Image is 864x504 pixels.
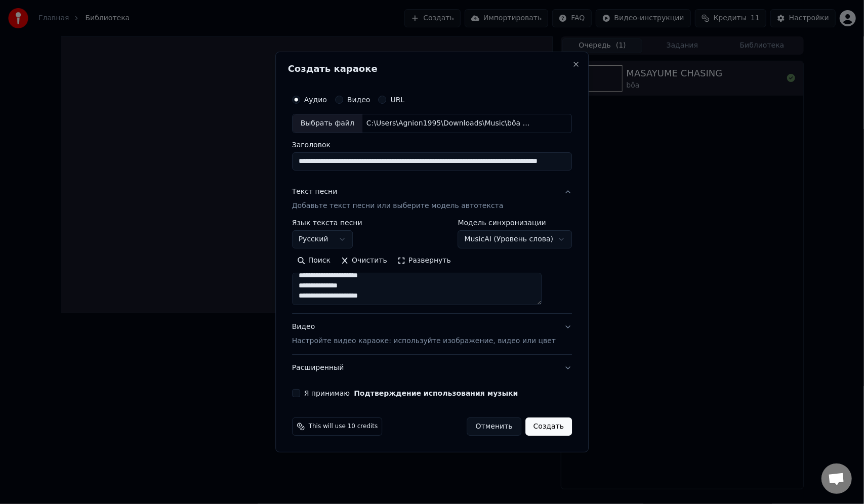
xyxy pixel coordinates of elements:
[458,219,572,226] label: Модель синхронизации
[391,96,405,103] label: URL
[292,314,572,354] button: ВидеоНастройте видео караоке: используйте изображение, видео или цвет
[392,253,456,269] button: Развернуть
[304,390,518,397] label: Я принимаю
[292,141,572,148] label: Заголовок
[304,96,327,103] label: Аудио
[292,219,572,313] div: Текст песниДобавьте текст песни или выберите модель автотекста
[292,201,504,211] p: Добавьте текст песни или выберите модель автотекста
[292,187,338,197] div: Текст песни
[347,96,371,103] label: Видео
[292,219,362,226] label: Язык текста песни
[292,336,556,346] p: Настройте видео караоке: используйте изображение, видео или цвет
[292,322,556,346] div: Видео
[525,417,572,436] button: Создать
[336,253,392,269] button: Очистить
[467,417,521,436] button: Отменить
[362,118,534,129] div: C:\Users\Agnion1995\Downloads\Music\bôa - MASAYUME CHASING (Instrumental) » скачать в MP3 или слу...
[288,64,576,73] h2: Создать караоке
[309,423,378,431] span: This will use 10 credits
[292,179,572,219] button: Текст песниДобавьте текст песни или выберите модель автотекста
[292,355,572,381] button: Расширенный
[354,390,518,397] button: Я принимаю
[292,253,336,269] button: Поиск
[293,114,362,133] div: Выбрать файл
